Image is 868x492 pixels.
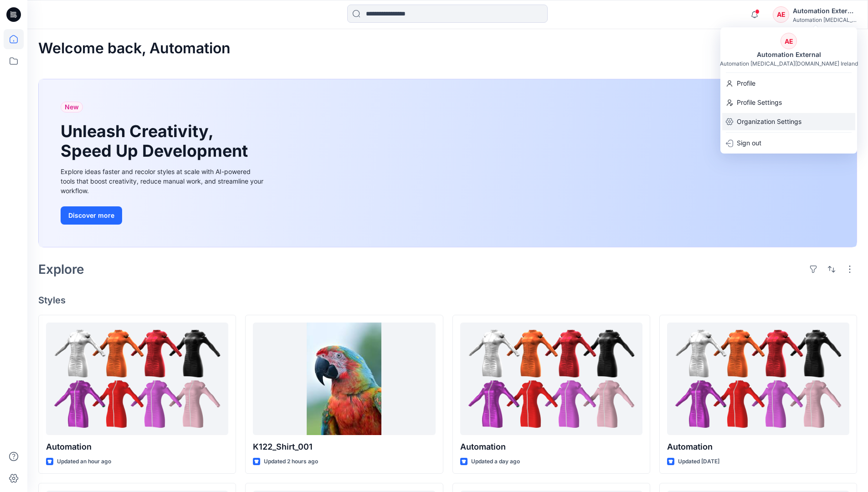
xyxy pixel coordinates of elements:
p: Updated an hour ago [57,457,111,466]
a: Automation [460,323,642,435]
button: Discover more [61,206,122,225]
p: Profile [737,75,755,92]
div: Automation External [793,5,857,16]
a: Discover more [61,206,266,225]
div: Explore ideas faster and recolor styles at scale with AI-powered tools that boost creativity, red... [61,167,266,195]
p: Organization Settings [737,113,801,130]
div: Automation External [751,49,827,60]
p: Profile Settings [737,94,782,111]
p: Updated 2 hours ago [264,457,318,466]
p: Updated a day ago [471,457,520,466]
a: Automation [667,323,849,435]
a: Profile Settings [720,94,857,111]
p: Automation [667,441,849,453]
p: Sign out [737,134,761,152]
p: Updated [DATE] [678,457,719,466]
p: Automation [460,441,642,453]
h1: Unleash Creativity, Speed Up Development [61,122,252,161]
div: AE [773,6,789,23]
div: AE [781,33,797,49]
a: K122_Shirt_001 [253,323,435,435]
span: New [65,102,79,113]
p: K122_Shirt_001 [253,441,435,453]
h2: Welcome back, Automation [38,40,231,57]
a: Automation [46,323,228,435]
p: Automation [46,441,228,453]
div: Automation [MEDICAL_DATA][DOMAIN_NAME] Ireland [720,60,858,67]
a: Profile [720,75,857,92]
h4: Styles [38,295,857,306]
h2: Explore [38,262,84,277]
div: Automation [MEDICAL_DATA]... [793,16,857,23]
a: Organization Settings [720,113,857,130]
